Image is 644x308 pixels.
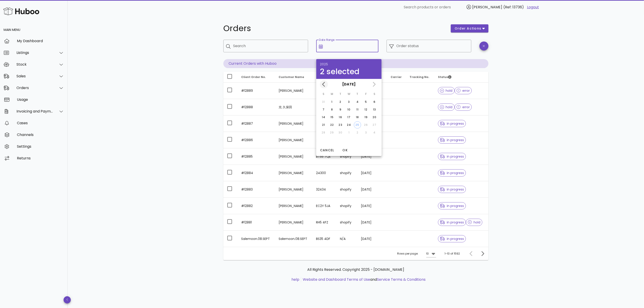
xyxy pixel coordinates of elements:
th: Carrier [387,72,406,83]
button: 12 [362,106,369,113]
td: [PERSON_NAME] [275,198,312,214]
li: and [301,277,426,282]
span: in progress [440,138,464,142]
div: 15 [328,115,336,119]
div: 17 [345,115,353,119]
td: [PERSON_NAME] [275,214,312,231]
td: #12889 [238,83,275,99]
td: [DATE] [358,198,387,214]
a: Service Terms & Conditions [377,277,426,282]
td: #12886 [238,132,275,148]
div: 12 [362,108,369,112]
span: error [457,106,470,109]
span: OK [340,148,351,153]
span: in progress [440,171,464,175]
td: BS35 4DF [312,231,336,247]
th: Post Code [312,72,336,83]
button: 18 [354,114,361,121]
button: 25 [354,121,361,129]
button: 6 [371,98,378,106]
td: shopify [336,181,358,198]
span: Client Order No. [241,75,266,79]
span: Cancel [320,148,334,153]
td: #12883 [238,181,275,198]
td: 24300 [312,165,336,181]
a: help [291,277,299,282]
div: 3 [345,100,353,104]
div: 10Rows per page: [426,250,436,257]
div: Rows per page: [397,247,436,260]
button: 1 [328,98,336,106]
span: Tracking No. [410,75,430,79]
span: in progress [440,122,464,125]
div: 1-10 of 1592 [445,252,460,256]
td: [DATE] [358,231,387,247]
th: S [370,90,378,98]
span: in progress [440,155,464,158]
div: 1 [328,100,336,104]
td: [PERSON_NAME] [275,115,312,132]
th: M [328,90,336,98]
span: in progress [440,237,464,240]
th: T [353,90,362,98]
span: in progress [440,221,464,224]
button: OK [338,146,352,154]
td: shopify [336,214,358,231]
div: 7 [320,108,327,112]
div: 2 selected [320,68,378,75]
img: Huboo Logo [3,6,39,16]
th: T [336,90,344,98]
span: order actions [454,26,481,31]
button: 3 [345,98,353,106]
button: 22 [328,121,336,129]
div: 10 [345,108,353,112]
div: 6 [371,100,378,104]
div: Channels [17,133,64,137]
button: 4 [354,98,361,106]
td: Salemoon.08.SEPT [238,231,275,247]
td: [DATE] [358,214,387,231]
span: hold [440,106,453,109]
th: W [345,90,353,98]
a: Logout [527,5,539,10]
div: Usage [17,97,64,102]
div: Cases [17,121,64,125]
button: 7 [320,106,327,113]
div: My Dashboard [17,39,64,43]
span: in progress [440,188,464,191]
p: Current Orders with Huboo [223,59,488,68]
th: F [362,90,370,98]
th: S [319,90,328,98]
th: Client Order No. [238,72,275,83]
td: #12881 [238,214,275,231]
td: N/A [336,231,358,247]
div: Settings [17,144,64,149]
div: 8 [328,108,336,112]
td: #12885 [238,148,275,165]
div: 23 [337,123,344,127]
td: shopify [336,165,358,181]
td: #12884 [238,165,275,181]
button: 9 [337,106,344,113]
div: 11 [354,108,361,112]
td: shopify [336,198,358,214]
span: Carrier [391,75,402,79]
button: 20 [371,114,378,121]
span: [PERSON_NAME] [472,5,502,10]
td: #12882 [238,198,275,214]
div: 20 [371,115,378,119]
button: 17 [345,114,353,121]
div: 25 [354,123,361,127]
div: 2 [337,100,344,104]
span: hold [468,221,481,224]
td: [DATE] [358,165,387,181]
div: 5 [362,100,369,104]
td: [PERSON_NAME] [275,83,312,99]
div: 24 [345,123,353,127]
td: 32434 [312,181,336,198]
button: 10 [345,106,353,113]
td: shopify [336,148,358,165]
button: Next page [479,250,487,258]
td: #12888 [238,99,275,115]
th: Tracking No. [406,72,434,83]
